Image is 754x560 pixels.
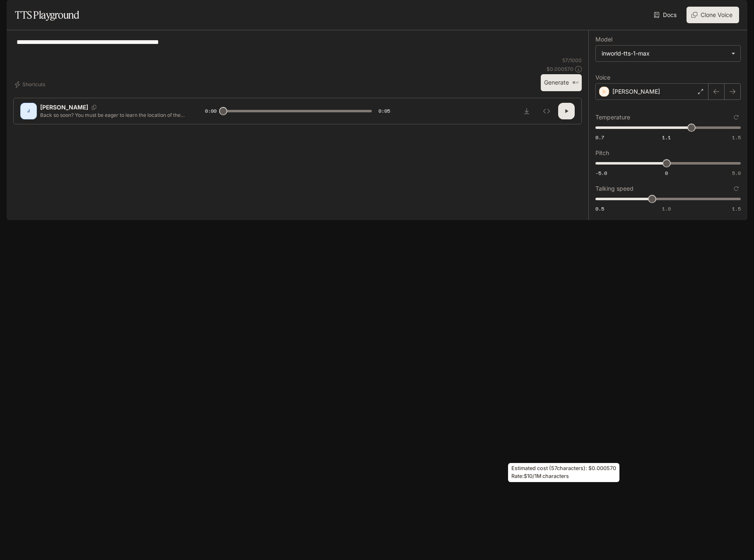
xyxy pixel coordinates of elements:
p: Voice [595,75,610,80]
button: Copy Voice ID [88,105,100,110]
p: Temperature [595,114,630,120]
h1: TTS Playground [15,7,79,23]
span: 0.7 [595,134,604,141]
div: Estimated cost ( 57 characters): $ 0.000570 Rate: $10/1M characters [508,463,619,482]
div: inworld-tts-1-max [602,49,727,58]
p: $ 0.000570 [547,65,573,73]
span: 5.0 [732,170,741,177]
button: Reset to default [732,113,741,122]
span: 0 [665,170,668,177]
p: Talking speed [595,186,634,192]
button: Download audio [518,103,535,119]
span: 0.5 [595,205,604,212]
button: Reset to default [732,184,741,193]
p: Model [595,36,612,42]
p: [PERSON_NAME] [40,103,88,112]
span: 1.0 [662,205,671,212]
button: Generate⌘⏎ [541,74,582,91]
span: 0:00 [205,107,217,115]
span: 1.5 [732,134,741,141]
button: Shortcuts [13,78,48,91]
button: Clone Voice [687,7,739,23]
span: 1.1 [662,134,671,141]
button: Inspect [538,103,555,119]
span: -5.0 [595,170,607,177]
p: Back so soon? You must be eager to learn the location of the most valuable thing in the universe. [40,112,185,119]
div: inworld-tts-1-max [596,46,740,61]
p: ⌘⏎ [572,80,578,85]
span: 1.5 [732,205,741,212]
button: open drawer [6,4,21,19]
span: 0:05 [378,107,390,115]
p: [PERSON_NAME] [612,87,660,96]
p: Pitch [595,150,609,156]
p: 57 / 1000 [562,57,582,64]
div: J [22,104,35,118]
a: Docs [652,7,680,23]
